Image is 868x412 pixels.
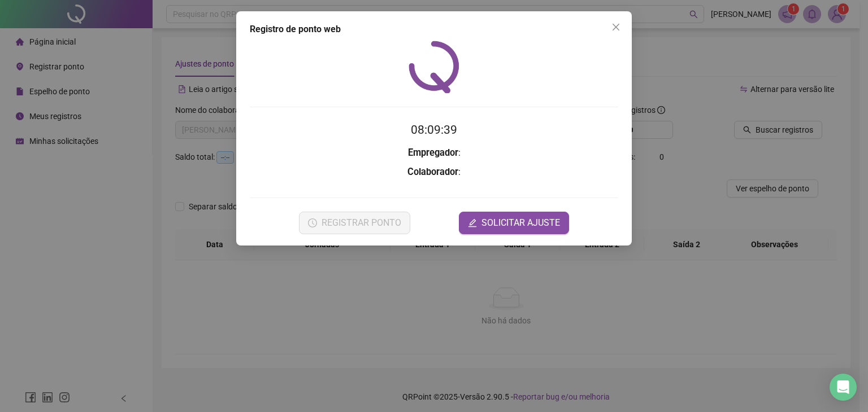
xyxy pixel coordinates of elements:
[459,212,569,234] button: editSOLICITAR AJUSTE
[250,146,618,160] h3: :
[250,23,618,36] div: Registro de ponto web
[407,166,458,177] strong: Colaborador
[481,216,560,230] span: SOLICITAR AJUSTE
[830,374,857,401] div: Open Intercom Messenger
[409,41,459,93] img: QRPoint
[468,218,477,227] span: edit
[411,123,457,137] time: 08:09:39
[607,18,625,36] button: Close
[299,212,410,234] button: REGISTRAR PONTO
[250,165,618,179] h3: :
[611,23,620,32] span: close
[408,147,458,158] strong: Empregador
